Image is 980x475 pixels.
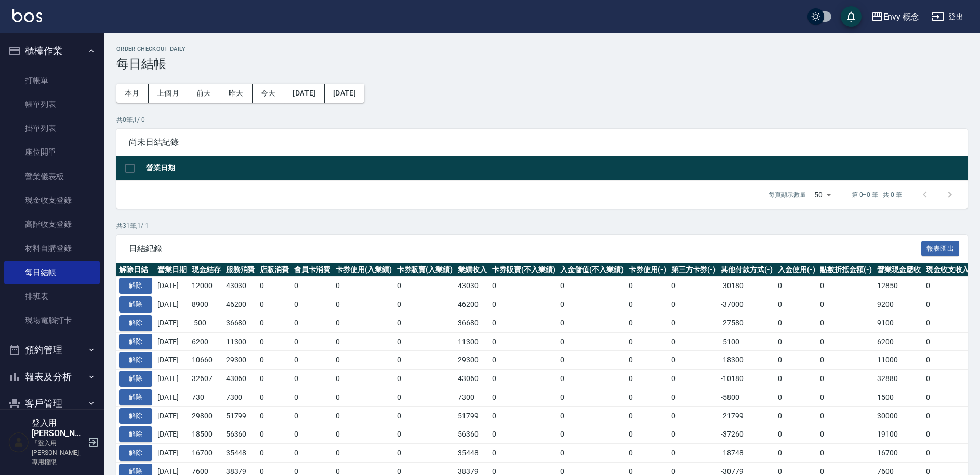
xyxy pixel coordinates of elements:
[149,84,188,103] button: 上個月
[923,314,972,332] td: 0
[841,6,862,27] button: save
[489,406,558,425] td: 0
[558,370,626,388] td: 0
[4,308,100,332] a: 現場電腦打卡
[119,278,152,294] button: 解除
[718,388,775,406] td: -5800
[4,69,100,92] a: 打帳單
[292,332,333,351] td: 0
[292,444,333,463] td: 0
[189,314,223,332] td: -500
[4,188,100,212] a: 現金收支登錄
[116,46,968,52] h2: Order checkout daily
[284,84,324,103] button: [DATE]
[455,406,489,425] td: 51799
[875,370,923,388] td: 32880
[489,444,558,463] td: 0
[810,181,835,209] div: 50
[4,92,100,116] a: 帳單列表
[558,314,626,332] td: 0
[119,371,152,387] button: 解除
[455,351,489,370] td: 29300
[189,370,223,388] td: 32607
[626,295,669,314] td: 0
[189,425,223,444] td: 18500
[257,314,292,332] td: 0
[923,388,972,406] td: 0
[775,351,818,370] td: 0
[558,406,626,425] td: 0
[852,190,902,199] p: 第 0–0 筆 共 0 筆
[292,314,333,332] td: 0
[923,425,972,444] td: 0
[669,332,719,351] td: 0
[875,406,923,425] td: 30000
[489,425,558,444] td: 0
[558,295,626,314] td: 0
[394,332,456,351] td: 0
[394,425,456,444] td: 0
[875,295,923,314] td: 9200
[626,314,669,332] td: 0
[257,295,292,314] td: 0
[817,388,875,406] td: 0
[155,314,189,332] td: [DATE]
[558,277,626,295] td: 0
[333,444,394,463] td: 0
[119,445,152,461] button: 解除
[189,406,223,425] td: 29800
[923,406,972,425] td: 0
[626,351,669,370] td: 0
[116,84,149,103] button: 本月
[12,9,42,22] img: Logo
[923,332,972,351] td: 0
[669,277,719,295] td: 0
[394,295,456,314] td: 0
[867,6,924,28] button: Envy 概念
[394,314,456,332] td: 0
[558,351,626,370] td: 0
[253,84,285,103] button: 今天
[333,332,394,351] td: 0
[257,444,292,463] td: 0
[455,314,489,332] td: 36680
[883,10,920,23] div: Envy 概念
[223,332,258,351] td: 11300
[817,425,875,444] td: 0
[875,388,923,406] td: 1500
[257,351,292,370] td: 0
[257,406,292,425] td: 0
[333,295,394,314] td: 0
[875,314,923,332] td: 9100
[394,444,456,463] td: 0
[718,263,775,277] th: 其他付款方式(-)
[333,406,394,425] td: 0
[223,406,258,425] td: 51799
[119,389,152,405] button: 解除
[333,351,394,370] td: 0
[220,84,253,103] button: 昨天
[394,370,456,388] td: 0
[626,277,669,295] td: 0
[455,388,489,406] td: 7300
[626,425,669,444] td: 0
[626,406,669,425] td: 0
[769,190,806,199] p: 每頁顯示數量
[223,277,258,295] td: 43030
[119,334,152,350] button: 解除
[455,295,489,314] td: 46200
[558,388,626,406] td: 0
[116,115,968,125] p: 共 0 筆, 1 / 0
[4,363,100,390] button: 報表及分析
[189,332,223,351] td: 6200
[155,388,189,406] td: [DATE]
[394,277,456,295] td: 0
[669,425,719,444] td: 0
[4,390,100,417] button: 客戶管理
[817,444,875,463] td: 0
[189,388,223,406] td: 730
[817,277,875,295] td: 0
[394,263,456,277] th: 卡券販賣(入業績)
[223,263,258,277] th: 服務消費
[116,263,155,277] th: 解除日結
